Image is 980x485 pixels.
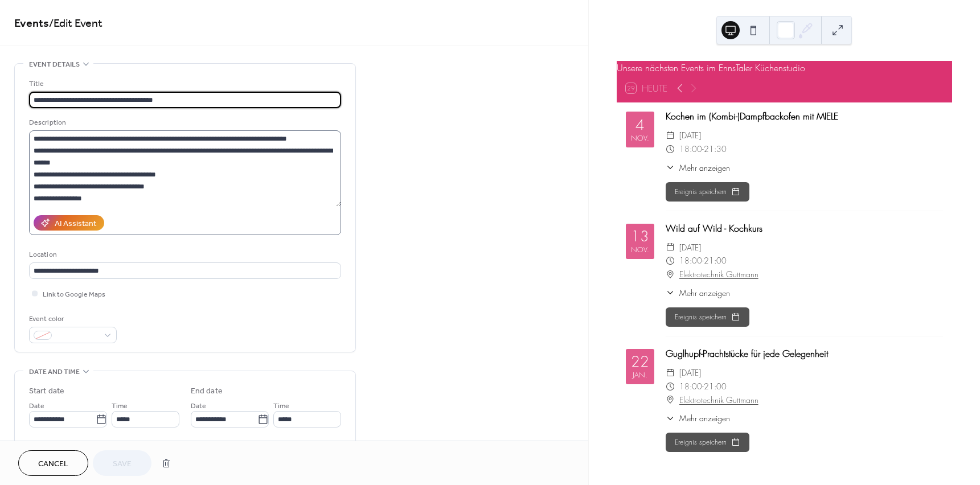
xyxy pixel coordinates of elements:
[631,229,649,244] div: 13
[666,254,675,268] div: ​
[704,142,727,156] span: 21:30
[29,313,114,325] div: Event color
[666,221,943,235] div: Wild auf Wild - Kochkurs
[633,371,647,379] div: Jan.
[18,450,88,476] button: Cancel
[631,134,649,142] div: Nov.
[29,78,339,90] div: Title
[29,366,80,378] span: Date and time
[679,254,702,268] span: 18:00
[666,433,749,452] button: Ereignis speichern
[679,366,701,380] span: [DATE]
[43,289,105,301] span: Link to Google Maps
[666,347,943,360] div: Guglhupf-Prachtstücke für jede Gelegenheit
[191,385,223,397] div: End date
[666,393,675,407] div: ​
[679,287,730,299] span: Mehr anzeigen
[29,249,339,261] div: Location
[666,162,730,174] button: ​Mehr anzeigen
[666,182,749,202] button: Ereignis speichern
[635,118,645,132] div: 4
[38,458,68,470] span: Cancel
[666,307,749,327] button: Ereignis speichern
[679,393,758,407] a: Elektrotechnik Guttmann
[666,241,675,254] div: ​
[617,61,952,75] div: Unsere nächsten Events im EnnsTaler Küchenstudio
[666,268,675,281] div: ​
[666,412,730,424] button: ​Mehr anzeigen
[666,162,675,174] div: ​
[679,162,730,174] span: Mehr anzeigen
[29,117,339,129] div: Description
[666,412,675,424] div: ​
[666,142,675,156] div: ​
[29,385,64,397] div: Start date
[679,129,701,142] span: [DATE]
[29,400,44,412] span: Date
[679,268,758,281] a: Elektrotechnik Guttmann
[49,13,102,35] span: / Edit Event
[702,254,704,268] span: -
[666,287,675,299] div: ​
[702,380,704,393] span: -
[14,13,49,35] a: Events
[666,129,675,142] div: ​
[666,366,675,380] div: ​
[679,142,702,156] span: 18:00
[666,287,730,299] button: ​Mehr anzeigen
[666,109,943,123] div: Kochen im (Kombi-)Dampfbackofen mit MIELE
[702,142,704,156] span: -
[34,215,104,231] button: AI Assistant
[29,59,80,71] span: Event details
[631,246,649,253] div: Nov.
[704,380,727,393] span: 21:00
[679,380,702,393] span: 18:00
[631,355,649,369] div: 22
[679,241,701,254] span: [DATE]
[273,400,289,412] span: Time
[191,400,206,412] span: Date
[55,218,96,230] div: AI Assistant
[679,412,730,424] span: Mehr anzeigen
[666,380,675,393] div: ​
[704,254,727,268] span: 21:00
[112,400,128,412] span: Time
